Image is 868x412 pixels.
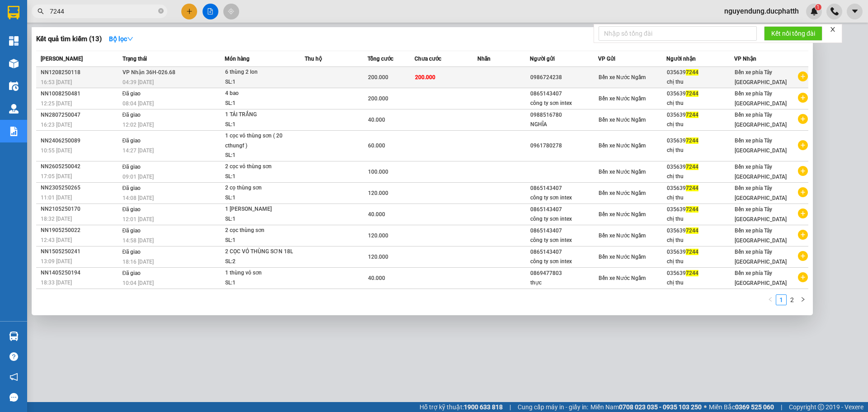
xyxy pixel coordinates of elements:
div: NN2105250170 [41,204,120,214]
span: Đã giao [123,227,141,234]
span: Bến xe phía Tây [GEOGRAPHIC_DATA] [735,270,787,286]
span: Kết nối tổng đài [771,28,815,38]
span: Đã giao [123,90,141,97]
div: công ty sơn intex [530,257,598,266]
span: 09:01 [DATE] [123,174,154,180]
a: 2 [787,295,797,305]
div: SL: 1 [225,99,293,109]
span: 7244 [686,112,698,118]
span: 18:16 [DATE] [123,259,154,265]
div: chị thu [667,77,734,87]
span: plus-circle [798,230,808,240]
div: chị thu [667,278,734,288]
img: solution-icon [9,127,19,136]
span: Bến xe phía Tây [GEOGRAPHIC_DATA] [735,112,787,128]
div: 035639 [667,205,734,214]
span: Chưa cước [415,56,441,62]
span: 40.000 [368,275,385,281]
span: plus-circle [798,187,808,197]
li: Next Page [797,294,808,305]
span: Bến xe phía Tây [GEOGRAPHIC_DATA] [735,227,787,244]
div: SL: 2 [225,257,293,267]
a: 1 [776,295,786,305]
span: VP Nhận 36H-026.68 [123,69,175,76]
span: 11:01 [DATE] [41,194,72,201]
div: NGHĨA [530,120,598,129]
span: 12:02 [DATE] [123,122,154,128]
img: warehouse-icon [9,59,19,68]
span: 16:53 [DATE] [41,79,72,85]
div: NN1905250022 [41,226,120,235]
div: 035639 [667,89,734,99]
span: 7244 [686,137,698,144]
span: 120.000 [368,232,388,239]
div: công ty sơn intex [530,214,598,224]
span: message [9,393,18,402]
div: NN1505250241 [41,247,120,256]
div: 1 [PERSON_NAME] [225,204,293,214]
span: Bến xe Nước Ngầm [599,211,646,218]
span: 14:27 [DATE] [123,147,154,154]
li: 1 [776,294,787,305]
span: [PERSON_NAME] [41,56,83,62]
span: 7244 [686,227,698,234]
span: 12:25 [DATE] [41,100,72,107]
span: plus-circle [798,114,808,124]
span: question-circle [9,352,18,361]
div: 035639 [667,162,734,172]
div: chị thu [667,99,734,108]
h3: Kết quả tìm kiếm ( 13 ) [36,34,102,44]
span: Người gửi [530,56,555,62]
span: Bến xe Nước Ngầm [599,254,646,260]
span: 12:43 [DATE] [41,237,72,243]
div: 035639 [667,226,734,236]
span: Đã giao [123,185,141,191]
span: Bến xe Nước Ngầm [599,169,646,175]
span: plus-circle [798,93,808,103]
span: 7244 [686,164,698,170]
span: Bến xe phía Tây [GEOGRAPHIC_DATA] [735,249,787,265]
div: NN1208250118 [41,68,120,77]
span: 14:58 [DATE] [123,237,154,244]
div: 0986724238 [530,73,598,82]
span: close-circle [158,8,164,14]
span: Bến xe phía Tây [GEOGRAPHIC_DATA] [735,164,787,180]
span: plus-circle [798,166,808,176]
span: Bến xe Nước Ngầm [599,95,646,102]
span: search [38,8,44,14]
div: SL: 1 [225,278,293,288]
span: Bến xe Nước Ngầm [599,275,646,281]
img: logo-vxr [8,6,19,19]
span: 200.000 [368,74,388,81]
div: chị thu [667,214,734,224]
span: 7244 [686,206,698,213]
div: SL: 1 [225,214,293,224]
span: plus-circle [798,71,808,81]
span: 7244 [686,69,698,76]
span: 18:32 [DATE] [41,216,72,222]
span: right [800,297,806,302]
div: 035639 [667,269,734,278]
span: Bến xe phía Tây [GEOGRAPHIC_DATA] [735,90,787,107]
span: Tổng cước [368,56,393,62]
button: left [765,294,776,305]
div: NN2305250265 [41,183,120,193]
div: 035639 [667,110,734,120]
span: VP Gửi [598,56,615,62]
div: SL: 1 [225,236,293,246]
div: công ty sơn intex [530,193,598,203]
span: Bến xe Nước Ngầm [599,117,646,123]
img: warehouse-icon [9,104,19,114]
span: down [127,36,133,42]
span: 14:08 [DATE] [123,195,154,201]
div: 035639 [667,184,734,193]
div: 0961780278 [530,141,598,151]
span: 40.000 [368,117,385,123]
div: chị thu [667,146,734,155]
span: 100.000 [368,169,388,175]
span: Đã giao [123,137,141,144]
span: Trạng thái [123,56,147,62]
div: 0865143407 [530,205,598,214]
div: SL: 1 [225,193,293,203]
span: 10:04 [DATE] [123,280,154,286]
